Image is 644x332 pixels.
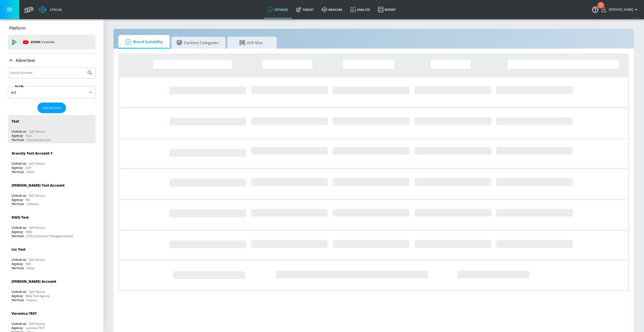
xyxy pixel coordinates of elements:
[12,298,24,302] div: Vertical:
[8,243,96,271] div: Liv TestLinked as:Zefr DemosAgency:N/AVertical:Other
[12,266,24,270] div: Vertical:
[600,5,602,12] div: 2
[12,290,27,294] div: Linked as:
[374,1,400,18] a: Report
[27,202,39,206] div: Software
[8,179,96,207] div: [PERSON_NAME] Test AccountLinked as:Zefr DemosAgency:NAVertical:Software
[8,115,96,143] div: TestLinked as:Zefr DemosAgency:TestVertical:Financial Services
[26,294,50,298] div: Mike Test Agency
[607,8,633,11] span: login as: shannon.belforti@zefr.com
[346,1,374,18] a: Analyze
[29,193,45,198] div: Zefr Demos
[12,198,23,202] div: Agency:
[12,322,27,326] div: Linked as:
[42,105,61,111] span: Add Account
[12,170,24,174] div: Vertical:
[10,70,84,76] input: Search by name
[27,138,51,142] div: Financial Services
[12,226,27,230] div: Linked as:
[12,215,29,220] div: KWG Test
[26,262,31,266] div: N/A
[12,279,56,284] div: [PERSON_NAME] Account
[26,230,32,234] div: KWG
[26,198,30,202] div: NA
[26,134,32,138] div: Test
[29,161,45,166] div: Zefr Demos
[12,230,23,234] div: Agency:
[177,37,219,49] span: Content Categories
[8,35,96,50] div: DV360: Youtube
[12,183,64,188] div: [PERSON_NAME] Test Account
[8,21,96,35] div: Platform
[8,211,96,239] div: KWG TestLinked as:Zefr DemosAgency:KWGVertical:CPG (Consumer Packaged Goods)
[12,262,23,266] div: Agency:
[31,39,55,45] p: DV360:
[8,147,96,175] div: Aracely Test Account 1Linked as:Zefr DemosAgency:ZefrVertical:Other
[12,258,27,262] div: Linked as:
[27,234,73,238] div: CPG (Consumer Packaged Goods)
[601,7,639,13] button: [PERSON_NAME]
[12,161,27,166] div: Linked as:
[12,234,24,238] div: Vertical:
[12,247,25,252] div: Liv Test
[8,53,96,67] div: Advertiser
[26,166,31,170] div: Zefr
[8,275,96,303] div: [PERSON_NAME] AccountLinked as:Zefr DemosAgency:Mike Test AgencyVertical:Fashion
[12,129,27,134] div: Linked as:
[29,258,45,262] div: Zefr Demos
[264,1,292,18] a: optimize
[12,326,23,330] div: Agency:
[123,36,163,48] span: Brand Suitability
[27,298,37,302] div: Fashion
[9,25,26,31] p: Platform
[29,226,45,230] div: Zefr Demos
[588,2,602,16] button: Open Resource Center, 2 new notifications
[37,103,66,113] button: Add Account
[292,1,318,18] a: Target
[12,151,52,156] div: Aracely Test Account 1
[14,85,25,88] label: Sort By
[29,129,45,134] div: Zefr Demos
[29,290,45,294] div: Zefr Demos
[16,58,35,63] p: Advertiser
[632,16,639,19] span: v 4.24.0
[39,6,62,13] a: Atrium
[12,119,19,123] div: Test
[29,322,45,326] div: Zefr Demos
[27,266,34,270] div: Other
[12,294,23,298] div: Agency:
[232,37,270,49] span: Zefr Max
[12,311,37,316] div: Veronica TEST
[12,138,24,142] div: Vertical:
[42,39,55,45] p: Youtube
[12,166,23,170] div: Agency:
[48,7,62,12] div: Atrium
[318,1,346,18] a: measure
[12,202,24,206] div: Vertical:
[26,326,45,330] div: veronica TEST
[12,193,27,198] div: Linked as:
[12,134,23,138] div: Agency:
[27,170,34,174] div: Other
[8,86,96,99] div: A-Z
